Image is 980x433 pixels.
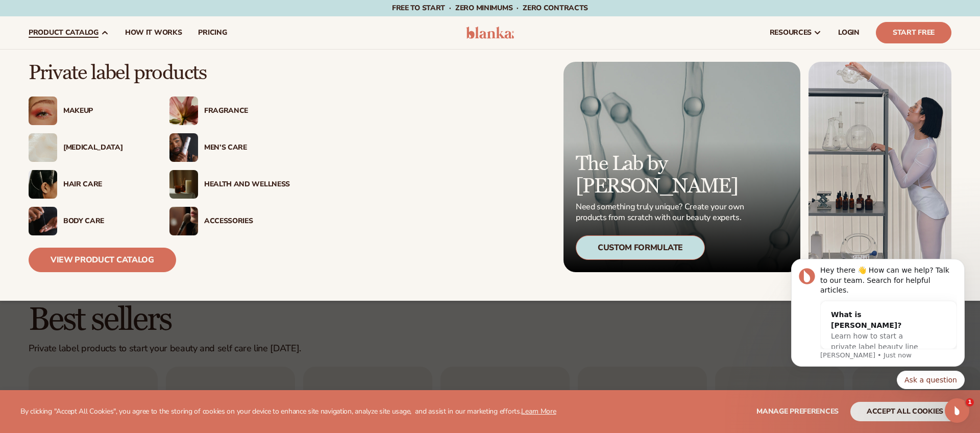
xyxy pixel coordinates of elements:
[63,143,149,152] div: [MEDICAL_DATA]
[29,207,57,235] img: Male hand applying moisturizer.
[29,133,149,162] a: Cream moisturizer swatch. [MEDICAL_DATA]
[466,27,514,39] img: logo
[204,143,290,152] div: Men’s Care
[20,407,556,416] p: By clicking "Accept All Cookies", you agree to the storing of cookies on your device to enhance s...
[29,97,57,125] img: Female with glitter eye makeup.
[876,22,951,43] a: Start Free
[392,3,588,13] span: Free to start · ZERO minimums · ZERO contracts
[169,97,290,125] a: Pink blooming flower. Fragrance
[29,62,290,84] p: Private label products
[838,29,860,37] span: LOGIN
[204,107,290,115] div: Fragrance
[756,406,839,416] span: Manage preferences
[576,153,747,198] p: The Lab by [PERSON_NAME]
[29,170,57,199] img: Female hair pulled back with clips.
[63,107,149,115] div: Makeup
[29,248,176,272] a: View Product Catalog
[776,235,980,405] iframe: Intercom notifications message
[117,16,190,49] a: How It Works
[762,16,830,49] a: resources
[169,97,198,125] img: Pink blooming flower.
[945,398,969,423] iframe: Intercom live chat
[198,29,227,37] span: pricing
[966,398,974,406] span: 1
[169,133,198,162] img: Male holding moisturizer bottle.
[29,29,99,37] span: product catalog
[125,29,182,37] span: How It Works
[29,170,149,199] a: Female hair pulled back with clips. Hair Care
[850,402,960,421] button: accept all cookies
[169,207,198,235] img: Female with makeup brush.
[563,62,800,272] a: Microscopic product formula. The Lab by [PERSON_NAME] Need something truly unique? Create your ow...
[830,16,868,49] a: LOGIN
[204,217,290,226] div: Accessories
[29,97,149,125] a: Female with glitter eye makeup. Makeup
[169,133,290,162] a: Male holding moisturizer bottle. Men’s Care
[521,406,556,416] a: Learn More
[169,170,290,199] a: Candles and incense on table. Health And Wellness
[576,235,705,260] div: Custom Formulate
[190,16,235,49] a: pricing
[169,170,198,199] img: Candles and incense on table.
[576,202,747,223] p: Need something truly unique? Create your own products from scratch with our beauty experts.
[770,29,812,37] span: resources
[756,402,839,421] button: Manage preferences
[204,180,290,189] div: Health And Wellness
[20,16,117,49] a: product catalog
[29,133,57,162] img: Cream moisturizer swatch.
[808,62,951,272] img: Female in lab with equipment.
[63,180,149,189] div: Hair Care
[169,207,290,235] a: Female with makeup brush. Accessories
[29,207,149,235] a: Male hand applying moisturizer. Body Care
[63,217,149,226] div: Body Care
